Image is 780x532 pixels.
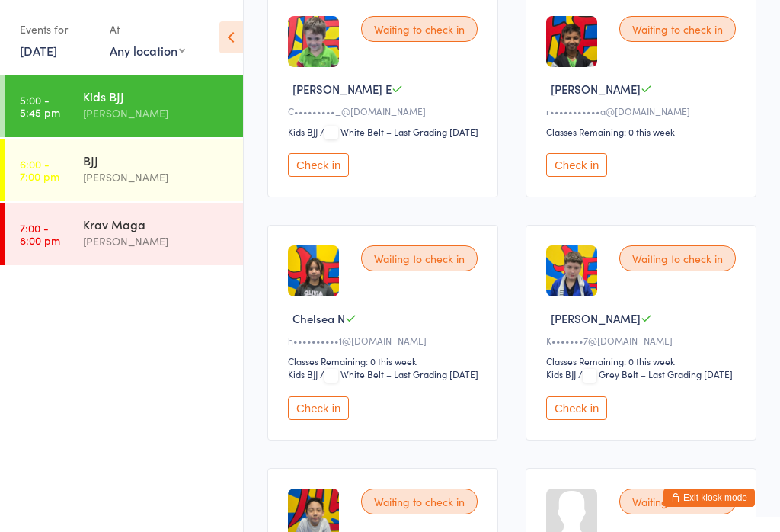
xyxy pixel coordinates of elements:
img: image1750930230.png [546,245,597,296]
button: Check in [288,396,349,420]
a: 6:00 -7:00 pmBJJ[PERSON_NAME] [5,139,243,201]
time: 6:00 - 7:00 pm [20,158,59,182]
a: 5:00 -5:45 pmKids BJJ[PERSON_NAME] [5,75,243,137]
div: Kids BJJ [288,367,318,380]
div: Events for [20,17,94,42]
div: Waiting to check in [619,16,736,42]
span: / White Belt – Last Grading [DATE] [320,125,478,138]
button: Check in [546,153,607,177]
div: r•••••••••••a@[DOMAIN_NAME] [546,104,740,117]
img: image1753254961.png [288,16,339,67]
button: Exit kiosk mode [663,489,755,507]
div: Classes Remaining: 0 this week [288,354,482,367]
div: Kids BJJ [288,125,318,138]
time: 5:00 - 5:45 pm [20,94,60,118]
div: Waiting to check in [361,489,478,514]
div: [PERSON_NAME] [83,104,230,122]
div: [PERSON_NAME] [83,168,230,186]
div: Any location [110,42,185,59]
div: Waiting to check in [619,245,736,271]
span: Chelsea N [292,310,345,326]
div: Classes Remaining: 0 this week [546,125,740,138]
div: h••••••••••1@[DOMAIN_NAME] [288,334,482,347]
div: At [110,17,185,42]
span: [PERSON_NAME] [551,310,641,326]
span: [PERSON_NAME] [551,81,641,97]
img: image1753255059.png [288,245,339,296]
span: / Grey Belt – Last Grading [DATE] [578,367,733,380]
span: / White Belt – Last Grading [DATE] [320,367,478,380]
div: Waiting to check in [361,16,478,42]
span: [PERSON_NAME] E [292,81,392,97]
button: Check in [546,396,607,420]
div: C•••••••••_@[DOMAIN_NAME] [288,104,482,117]
div: Classes Remaining: 0 this week [546,354,740,367]
a: 7:00 -8:00 pmKrav Maga[PERSON_NAME] [5,203,243,265]
div: Kids BJJ [83,88,230,104]
div: [PERSON_NAME] [83,232,230,250]
div: Krav Maga [83,216,230,232]
img: image1750840711.png [546,16,597,67]
a: [DATE] [20,42,57,59]
div: Waiting to check in [361,245,478,271]
div: Waiting to check in [619,489,736,514]
div: Kids BJJ [546,367,576,380]
time: 7:00 - 8:00 pm [20,222,60,246]
div: K•••••••7@[DOMAIN_NAME] [546,334,740,347]
div: BJJ [83,152,230,168]
button: Check in [288,153,349,177]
